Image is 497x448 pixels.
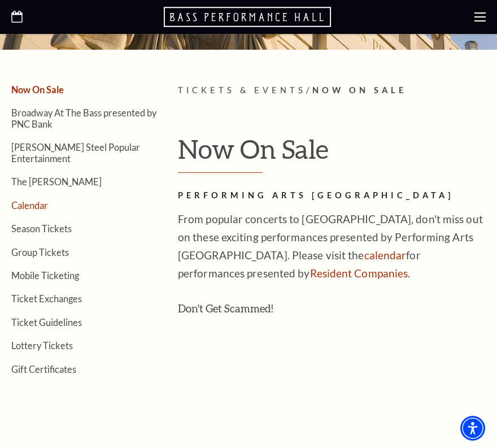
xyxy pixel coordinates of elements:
[11,142,140,163] a: [PERSON_NAME] Steel Popular Entertainment
[11,340,73,351] a: Lottery Tickets
[178,189,486,203] h2: Performing Arts [GEOGRAPHIC_DATA]
[178,210,486,282] p: From popular concerts to [GEOGRAPHIC_DATA], don't miss out on these exciting performances present...
[11,11,23,24] a: Open this option
[11,247,69,258] a: Group Tickets
[11,223,72,234] a: Season Tickets
[11,107,156,129] a: Broadway At The Bass presented by PNC Bank
[11,317,82,328] a: Ticket Guidelines
[11,270,79,281] a: Mobile Ticketing
[178,134,486,173] h1: Now On Sale
[310,267,408,280] a: Resident Companies
[364,249,407,262] a: calendar
[178,85,306,95] span: Tickets & Events
[11,364,76,375] a: Gift Certificates
[312,85,407,95] span: Now On Sale
[11,200,48,211] a: Calendar
[178,84,486,98] p: /
[460,416,485,441] div: Accessibility Menu
[11,84,64,95] a: Now On Sale
[178,299,486,317] h3: Don't Get Scammed!
[11,293,82,304] a: Ticket Exchanges
[164,6,333,28] a: Open this option
[11,176,102,187] a: The [PERSON_NAME]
